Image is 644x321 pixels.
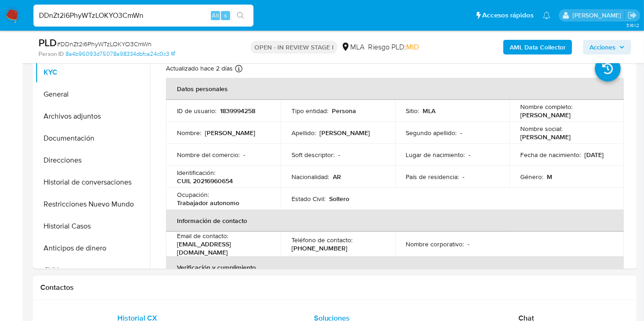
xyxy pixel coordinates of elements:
b: AML Data Collector [510,40,566,54]
span: s [224,11,227,20]
input: Buscar usuario o caso... [33,10,253,22]
p: Nombre social : [520,125,562,133]
p: Identificación : [177,169,215,177]
p: - [461,129,462,137]
p: Estado Civil : [292,195,325,203]
button: Historial Casos [35,215,150,237]
b: PLD [39,35,57,50]
p: [DATE] [584,151,604,159]
p: M [547,173,552,181]
p: MLA [423,107,436,115]
p: [PERSON_NAME] [520,111,571,119]
p: Nombre corporativo : [406,240,464,248]
p: Trabajador autonomo [177,199,239,207]
span: 3.161.2 [626,22,639,29]
p: Sitio : [406,107,419,115]
a: 8a4b96093d75078a98334dbfca24c0c3 [66,50,175,58]
button: Archivos adjuntos [35,105,150,127]
p: Nombre completo : [520,103,572,111]
span: Acciones [589,40,616,54]
p: Segundo apellido : [406,129,457,137]
p: ID de usuario : [177,107,216,115]
p: Soft descriptor : [292,151,335,159]
p: Tipo entidad : [292,107,328,115]
p: Fecha de nacimiento : [520,151,581,159]
p: micaelaestefania.gonzalez@mercadolibre.com [572,11,624,20]
button: AML Data Collector [503,40,572,54]
span: # DDnZt2i6PhyWTzLOKYO3CmWn [57,39,152,49]
th: Verificación y cumplimiento [166,256,624,278]
th: Información de contacto [166,210,624,232]
div: MLA [341,42,364,52]
p: [PHONE_NUMBER] [292,244,347,252]
p: - [338,151,340,159]
button: Acciones [583,40,631,54]
p: Soltero [329,195,349,203]
a: Notificaciones [543,11,550,19]
p: OPEN - IN REVIEW STAGE I [251,41,337,54]
p: [PERSON_NAME] [520,133,571,141]
p: Género : [520,173,543,181]
span: Alt [212,11,219,20]
button: Anticipos de dinero [35,237,150,259]
p: Nombre : [177,129,201,137]
p: Email de contacto : [177,232,228,240]
p: [PERSON_NAME] [205,129,255,137]
p: 1839994258 [220,107,255,115]
p: Teléfono de contacto : [292,236,352,244]
p: Ocupación : [177,190,209,199]
b: Person ID [39,50,64,58]
h1: Contactos [40,283,629,292]
p: Lugar de nacimiento : [406,151,465,159]
p: [PERSON_NAME] [319,129,370,137]
p: - [463,173,465,181]
span: Accesos rápidos [482,11,534,20]
button: Restricciones Nuevo Mundo [35,193,150,215]
a: Salir [627,11,637,20]
p: CUIL 20216960654 [177,177,233,185]
p: AR [333,173,341,181]
p: - [468,240,470,248]
p: - [469,151,471,159]
th: Datos personales [166,78,624,100]
button: Direcciones [35,149,150,171]
span: MID [406,42,419,52]
p: Persona [332,107,356,115]
button: Documentación [35,127,150,149]
p: País de residencia : [406,173,459,181]
p: [EMAIL_ADDRESS][DOMAIN_NAME] [177,240,266,256]
p: Nombre del comercio : [177,151,240,159]
p: Apellido : [292,129,316,137]
p: Actualizado hace 2 días [166,64,233,73]
button: CVU [35,259,150,281]
p: - [243,151,245,159]
p: Nacionalidad : [292,173,329,181]
button: KYC [35,61,150,83]
button: General [35,83,150,105]
button: Historial de conversaciones [35,171,150,193]
span: Riesgo PLD: [368,42,419,52]
button: search-icon [231,9,250,22]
